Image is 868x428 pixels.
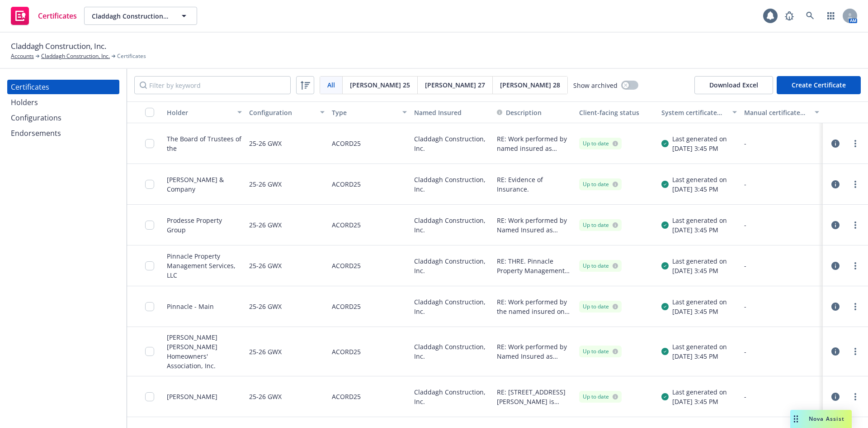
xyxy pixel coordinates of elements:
[332,332,361,370] div: ACORD25
[350,80,410,90] span: [PERSON_NAME] 25
[410,101,493,123] button: Named Insured
[249,129,282,158] div: 25-26 GWX
[672,134,727,144] div: Last generated on
[744,392,819,401] div: -
[328,101,410,123] button: Type
[92,11,170,21] span: Claddagh Construction, Inc.
[249,251,282,280] div: 25-26 GWX
[167,302,214,311] div: Pinnacle - Main
[573,81,618,90] span: Show archived
[145,139,154,148] input: Toggle Row Selected
[744,302,819,311] div: -
[11,95,38,110] div: Holders
[167,216,242,235] div: Prodesse Property Group
[410,286,493,327] div: Claddagh Construction, Inc.
[694,76,773,94] span: Download Excel
[7,126,119,140] a: Endorsements
[583,221,618,229] div: Up to date
[850,138,861,149] a: more
[249,332,282,370] div: 25-26 GWX
[84,7,197,25] button: Claddagh Construction, Inc.
[117,52,146,60] span: Certificates
[744,220,819,230] div: -
[850,346,861,357] a: more
[801,7,819,25] a: Search
[145,221,154,230] input: Toggle Row Selected
[11,126,61,140] div: Endorsements
[410,205,493,245] div: Claddagh Construction, Inc.
[410,164,493,205] div: Claddagh Construction, Inc.
[332,251,361,280] div: ACORD25
[672,225,727,235] div: [DATE] 3:45 PM
[497,175,572,194] button: RE: Evidence of Insurance.
[672,307,727,316] div: [DATE] 3:45 PM
[850,301,861,312] a: more
[583,262,618,270] div: Up to date
[249,108,314,117] div: Configuration
[850,220,861,231] a: more
[249,382,282,411] div: 25-26 GWX
[7,111,119,125] a: Configurations
[41,52,110,60] a: Claddagh Construction, Inc.
[414,108,489,117] div: Named Insured
[497,256,572,275] button: RE: THRE. Pinnacle Property Management Services, LLC., its subsidiaries and the ownership entitie...
[850,179,861,190] a: more
[497,108,542,117] button: Description
[497,342,572,361] button: RE: Work performed by Named Insured as required by written contract. [PERSON_NAME] [PERSON_NAME] ...
[850,391,861,402] a: more
[167,134,242,153] div: The Board of Trustees of the
[583,393,618,401] div: Up to date
[583,347,618,356] div: Up to date
[850,260,861,271] a: more
[145,261,154,270] input: Toggle Row Selected
[163,101,245,123] button: Holder
[11,111,61,125] div: Configurations
[249,169,282,199] div: 25-26 GWX
[167,332,242,370] div: [PERSON_NAME] [PERSON_NAME] Homeowners' Association, Inc.
[11,40,106,52] span: Claddagh Construction, Inc.
[583,139,618,148] div: Up to date
[809,415,844,423] span: Nova Assist
[249,210,282,240] div: 25-26 GWX
[249,292,282,321] div: 25-26 GWX
[38,12,77,19] span: Certificates
[167,392,217,401] div: [PERSON_NAME]
[332,108,397,117] div: Type
[672,387,727,397] div: Last generated on
[822,7,840,25] a: Switch app
[425,80,485,90] span: [PERSON_NAME] 27
[672,175,727,184] div: Last generated on
[500,80,560,90] span: [PERSON_NAME] 28
[7,80,119,94] a: Certificates
[780,7,798,25] a: Report a Bug
[332,382,361,411] div: ACORD25
[410,327,493,376] div: Claddagh Construction, Inc.
[145,347,154,356] input: Toggle Row Selected
[744,108,809,117] div: Manual certificate last generated
[7,3,80,29] a: Certificates
[497,134,572,153] button: RE: Work performed by named insured as required by written contract. The Board of Trustees of the...
[11,80,49,94] div: Certificates
[744,179,819,189] div: -
[167,175,242,194] div: [PERSON_NAME] & Company
[167,251,242,280] div: Pinnacle Property Management Services, LLC
[332,292,361,321] div: ACORD25
[327,80,335,90] span: All
[672,216,727,225] div: Last generated on
[497,387,572,406] button: RE: [STREET_ADDRESS] [PERSON_NAME] is named additional insured as respects to general liability, ...
[7,95,119,110] a: Holders
[245,101,328,123] button: Configuration
[579,108,654,117] div: Client-facing status
[332,210,361,240] div: ACORD25
[145,180,154,189] input: Toggle Row Selected
[167,108,232,117] div: Holder
[410,123,493,164] div: Claddagh Construction, Inc.
[672,266,727,275] div: [DATE] 3:45 PM
[497,216,572,235] span: RE: Work performed by Named Insured as required by written contract Prodesse Property Group is an...
[741,101,823,123] button: Manual certificate last generated
[145,392,154,401] input: Toggle Row Selected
